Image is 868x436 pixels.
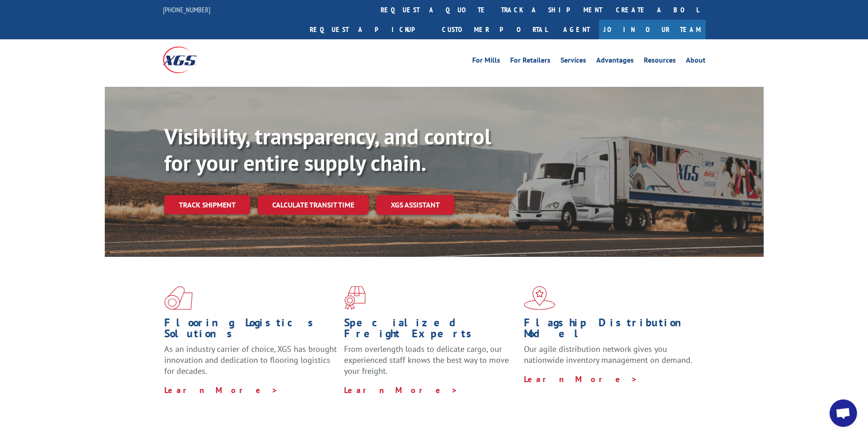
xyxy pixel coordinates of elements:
[510,57,550,67] a: For Retailers
[524,344,692,365] span: Our agile distribution network gives you nationwide inventory management on demand.
[163,5,210,14] a: [PHONE_NUMBER]
[344,385,458,395] a: Learn More >
[524,286,555,310] img: xgs-icon-flagship-distribution-model-red
[524,317,697,344] h1: Flagship Distribution Model
[524,374,638,384] a: Learn More >
[686,57,706,67] a: About
[376,195,454,215] a: XGS ASSISTANT
[258,195,369,215] a: Calculate transit time
[554,20,599,39] a: Agent
[435,20,554,39] a: Customer Portal
[830,399,857,427] div: Open chat
[472,57,500,67] a: For Mills
[303,20,435,39] a: Request a pickup
[561,57,586,67] a: Services
[344,317,517,344] h1: Specialized Freight Experts
[344,344,517,384] p: From overlength loads to delicate cargo, our experienced staff knows the best way to move your fr...
[164,344,337,376] span: As an industry carrier of choice, XGS has brought innovation and dedication to flooring logistics...
[164,122,491,177] b: Visibility, transparency, and control for your entire supply chain.
[644,57,676,67] a: Resources
[596,57,634,67] a: Advantages
[164,195,250,214] a: Track shipment
[164,385,278,395] a: Learn More >
[344,286,366,310] img: xgs-icon-focused-on-flooring-red
[599,20,706,39] a: Join Our Team
[164,286,193,310] img: xgs-icon-total-supply-chain-intelligence-red
[164,317,337,344] h1: Flooring Logistics Solutions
